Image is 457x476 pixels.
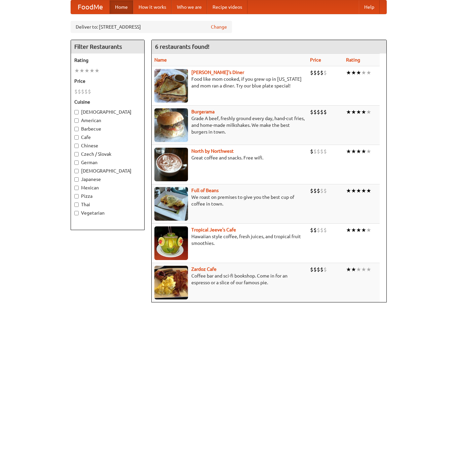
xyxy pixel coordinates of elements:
[154,272,305,286] p: Coffee bar and sci-fi bookshop. Come in for an espresso or a slice of our famous pie.
[320,69,323,76] li: $
[74,118,79,123] input: American
[366,148,371,155] li: ★
[356,226,361,234] li: ★
[74,88,78,95] li: $
[351,148,356,155] li: ★
[310,148,313,155] li: $
[154,266,188,299] img: zardoz.jpg
[74,203,79,207] input: Thai
[313,226,317,234] li: $
[74,168,141,174] label: [DEMOGRAPHIC_DATA]
[191,227,236,232] a: Tropical Jeeve's Cafe
[74,193,141,199] label: Pizza
[317,187,320,194] li: $
[74,211,79,215] input: Vegetarian
[310,226,313,234] li: $
[351,108,356,116] li: ★
[74,135,79,140] input: Cafe
[74,78,141,84] h5: Price
[84,88,88,95] li: $
[110,0,133,14] a: Home
[74,201,141,208] label: Thai
[154,69,188,103] img: sallys.jpg
[361,187,366,194] li: ★
[74,169,79,173] input: [DEMOGRAPHIC_DATA]
[74,142,141,149] label: Chinese
[191,188,219,193] a: Full of Beans
[74,125,141,132] label: Barbecue
[74,67,79,74] li: ★
[154,194,305,207] p: We roast on premises to give you the best cup of coffee in town.
[320,226,323,234] li: $
[207,0,247,14] a: Recipe videos
[71,40,144,53] h4: Filter Restaurants
[351,69,356,76] li: ★
[71,0,110,14] a: FoodMe
[366,226,371,234] li: ★
[320,187,323,194] li: $
[320,108,323,116] li: $
[74,109,141,115] label: [DEMOGRAPHIC_DATA]
[351,266,356,273] li: ★
[356,148,361,155] li: ★
[310,69,313,76] li: $
[356,187,361,194] li: ★
[317,226,320,234] li: $
[356,69,361,76] li: ★
[172,0,207,14] a: Who we are
[154,115,305,135] p: Grade A beef, freshly ground every day, hand-cut fries, and home-made milkshakes. We make the bes...
[74,152,79,156] input: Czech / Slovak
[346,57,360,63] a: Rating
[154,187,188,221] img: beans.jpg
[88,88,91,95] li: $
[191,148,234,154] b: North by Northwest
[313,69,317,76] li: $
[366,266,371,273] li: ★
[317,148,320,155] li: $
[74,210,141,216] label: Vegetarian
[74,186,79,190] input: Mexican
[191,109,215,114] a: Burgerama
[310,266,313,273] li: $
[346,148,351,155] li: ★
[74,194,79,198] input: Pizza
[154,233,305,247] p: Hawaiian style coffee, fresh juices, and tropical fruit smoothies.
[191,266,217,272] a: Zardoz Cafe
[74,144,79,148] input: Chinese
[366,187,371,194] li: ★
[317,266,320,273] li: $
[310,187,313,194] li: $
[154,226,188,260] img: jeeves.jpg
[317,108,320,116] li: $
[81,88,84,95] li: $
[154,57,167,63] a: Name
[74,151,141,157] label: Czech / Slovak
[356,108,361,116] li: ★
[366,108,371,116] li: ★
[359,0,380,14] a: Help
[361,226,366,234] li: ★
[154,154,305,161] p: Great coffee and snacks. Free wifi.
[323,226,327,234] li: $
[74,127,79,131] input: Barbecue
[346,69,351,76] li: ★
[154,108,188,142] img: burgerama.jpg
[154,76,305,89] p: Food like mom cooked, if you grew up in [US_STATE] and mom ran a diner. Try our blue plate special!
[154,148,188,181] img: north.jpg
[346,266,351,273] li: ★
[361,148,366,155] li: ★
[361,108,366,116] li: ★
[310,57,321,63] a: Price
[351,187,356,194] li: ★
[346,108,351,116] li: ★
[84,67,89,74] li: ★
[356,266,361,273] li: ★
[74,117,141,124] label: American
[323,108,327,116] li: $
[351,226,356,234] li: ★
[313,187,317,194] li: $
[191,70,244,75] b: [PERSON_NAME]'s Diner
